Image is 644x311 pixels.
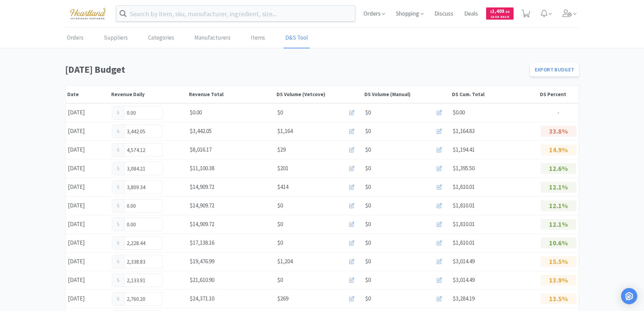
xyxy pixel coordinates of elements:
div: [DATE] [66,217,110,231]
span: $11,100.38 [190,164,214,172]
a: Suppliers [102,28,129,48]
span: $1,395.50 [453,164,475,172]
div: [DATE] [66,124,110,138]
h1: [DATE] Budget [65,62,526,77]
span: $269 [277,294,288,303]
span: $0.00 [453,109,465,116]
span: $0 [277,108,283,117]
span: $17,138.16 [190,239,214,246]
span: $0 [365,220,371,229]
a: D&S Tool [284,28,310,48]
a: Export Budget [530,63,579,76]
div: [DATE] [66,199,110,213]
span: Cash Back [490,15,509,20]
span: $1,164.83 [453,127,475,135]
p: 13.9% [541,275,576,286]
span: $0 [277,220,283,229]
a: Discuss [432,11,456,17]
span: $1,164 [277,127,293,136]
span: $414 [277,182,288,192]
div: [DATE] [66,143,110,157]
div: Revenue Daily [111,91,186,97]
p: 13.5% [541,293,576,304]
span: $8,016.17 [190,146,212,153]
span: $0 [365,182,371,192]
span: $3,014.49 [453,276,475,284]
div: [DATE] [66,254,110,268]
input: Search by item, sku, manufacturer, ingredient, size... [116,6,355,21]
a: Deals [461,11,481,17]
a: Orders [65,28,85,48]
span: $3,284.19 [453,295,475,302]
span: $1,810.01 [453,202,475,209]
a: Items [249,28,267,48]
p: 14.9% [541,145,576,155]
p: 12.6% [541,163,576,174]
p: 15.5% [541,256,576,267]
div: Revenue Total [189,91,273,97]
span: $14,909.72 [190,183,214,191]
span: $1,810.01 [453,239,475,246]
img: cad7bdf275c640399d9c6e0c56f98fd2_10.png [65,4,111,23]
a: Categories [146,28,176,48]
span: $0 [277,275,283,285]
span: $0 [277,201,283,210]
span: $0 [365,201,371,210]
div: [DATE] [66,236,110,250]
p: 10.6% [541,238,576,248]
span: $29 [277,145,286,154]
span: $1,194.41 [453,146,475,153]
p: 12.1% [541,219,576,230]
div: DS Cum. Total [452,91,536,97]
div: Open Intercom Messenger [621,288,637,304]
span: $0 [365,145,371,154]
span: $21,610.90 [190,276,214,284]
div: Date [67,91,108,97]
div: DS Volume (Vetcove) [277,91,361,97]
div: [DATE] [66,292,110,306]
span: $14,909.72 [190,202,214,209]
span: 1,408 [490,8,509,14]
span: $19,476.99 [190,258,214,265]
span: $1,810.01 [453,183,475,191]
span: $0 [365,127,371,136]
span: $0 [277,238,283,247]
span: $14,909.72 [190,220,214,228]
span: $0 [365,294,371,303]
a: Manufacturers [193,28,232,48]
span: $24,371.10 [190,295,214,302]
span: . 30 [504,9,509,14]
p: 12.1% [541,182,576,193]
div: [DATE] [66,180,110,194]
span: $3,014.49 [453,258,475,265]
div: [DATE] [66,106,110,119]
p: 12.1% [541,200,576,211]
span: $0.00 [190,109,202,116]
span: $3,442.05 [190,127,212,135]
p: 33.8% [541,126,576,137]
span: $0 [365,257,371,266]
span: $0 [365,108,371,117]
a: $1,408.30Cash Back [486,4,514,23]
span: $0 [365,238,371,247]
div: [DATE] [66,273,110,287]
span: $1,204 [277,257,293,266]
span: $0 [365,164,371,173]
div: DS Volume (Manual) [364,91,449,97]
div: [DATE] [66,161,110,175]
span: $0 [365,275,371,285]
div: DS Percent [540,91,577,97]
p: - [541,108,576,117]
span: $201 [277,164,288,173]
span: $ [490,9,492,14]
span: $1,810.01 [453,220,475,228]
